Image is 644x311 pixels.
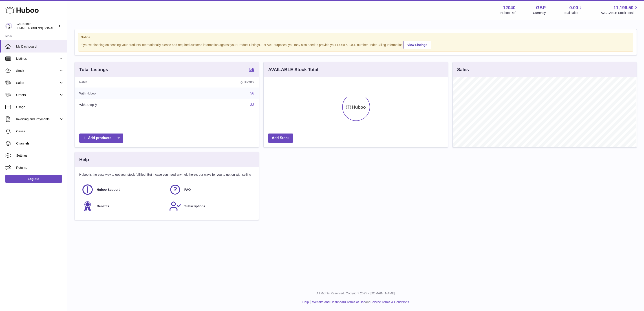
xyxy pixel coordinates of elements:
a: Service Terms & Conditions [371,300,409,304]
span: Invoicing and Payments [16,117,59,121]
span: Stock [16,69,59,73]
span: Total sales [563,11,583,15]
p: All Rights Reserved. Copyright 2025 - [DOMAIN_NAME] [71,291,640,296]
img: internalAdmin-12040@internal.huboo.com [5,23,12,29]
a: Benefits [82,200,165,212]
span: [EMAIL_ADDRESS][DOMAIN_NAME] [17,26,66,30]
a: Help [302,300,309,304]
td: With Shopify [75,99,174,111]
a: 11,196.50 AVAILABLE Stock Total [601,5,639,15]
div: Currency [533,11,546,15]
span: Benefits [97,204,109,208]
div: Cat Beech [17,22,57,30]
a: 33 [250,103,254,107]
li: and [311,300,409,304]
span: Channels [16,141,64,146]
p: Huboo is the easy way to get your stock fulfilled. But incase you need any help here's our ways f... [79,173,254,177]
h3: Total Listings [79,67,108,73]
span: Returns [16,166,64,170]
a: Website and Dashboard Terms of Use [312,300,365,304]
span: Subscriptions [184,204,205,208]
span: My Dashboard [16,44,64,49]
strong: 56 [249,67,254,72]
strong: GBP [536,5,546,11]
th: Name [75,77,174,88]
h3: AVAILABLE Stock Total [268,67,318,73]
a: 0.00 Total sales [563,5,583,15]
div: Huboo Ref [501,11,516,15]
h3: Help [79,157,89,163]
span: Cases [16,129,64,134]
a: View Listings [404,41,431,49]
span: FAQ [184,188,191,192]
strong: 12040 [503,5,516,11]
a: 56 [249,67,254,72]
h3: Sales [457,67,469,73]
span: 11,196.50 [613,5,633,11]
a: Subscriptions [169,200,252,212]
a: Log out [5,175,62,183]
span: AVAILABLE Stock Total [601,11,639,15]
td: With Huboo [75,88,174,99]
th: Quantity [174,77,259,88]
a: Add products [79,134,123,143]
div: If you're planning on sending your products internationally please add required customs informati... [81,40,631,49]
span: Huboo Support [97,188,120,192]
span: Orders [16,93,59,97]
a: Add Stock [268,134,293,143]
span: 0.00 [569,5,578,11]
span: Usage [16,105,64,109]
a: FAQ [169,184,252,196]
span: Settings [16,153,64,158]
span: Listings [16,57,59,61]
span: Sales [16,81,59,85]
a: Huboo Support [82,184,165,196]
strong: Notice [81,35,631,39]
a: 56 [250,91,254,95]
